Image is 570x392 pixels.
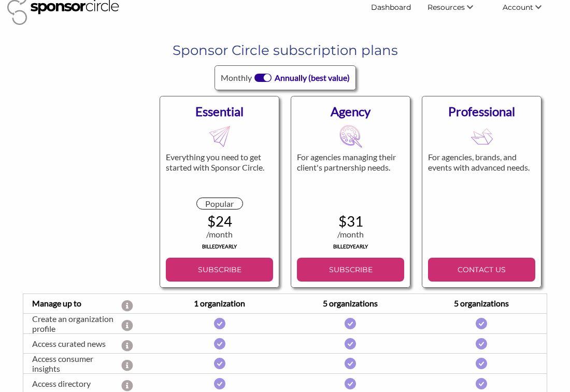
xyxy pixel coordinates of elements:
img: i [476,378,487,389]
div: Create an organization profile [23,314,121,333]
img: i [345,358,356,369]
div: Manage up to [23,297,121,310]
a: SUBSCRIBE [166,258,273,282]
div: For agencies, brands, and events with advanced needs. [428,152,535,198]
img: MDB8YWNjdF8xRVMyQnVKcDI4S0FlS2M5fGZsX2xpdmVfZ2hUeW9zQmppQkJrVklNa3k3WGg1bXBx00WCYLTg8d [208,125,231,148]
span: Resources [427,3,465,12]
img: i [214,378,225,389]
img: MDB8YWNjdF8xRVMyQnVKcDI4S0FlS2M5fGZsX2xpdmVfemZLY1VLQ1l3QUkzM2FycUE0M0ZwaXNX00M5cMylX0 [471,125,493,148]
img: i [214,338,225,349]
img: MDB8YWNjdF8xRVMyQnVKcDI4S0FlS2M5fGZsX2xpdmVfa1QzbGg0YzRNa2NWT1BDV21CQUZza1Zs0031E1MQed [339,125,362,148]
img: i [476,318,487,329]
a: CONTACT US [428,258,535,282]
img: i [345,318,356,329]
a: SUBSCRIBE [297,258,404,282]
span: /month [206,229,233,239]
div: Agency [297,102,404,121]
div: BILLED [166,242,273,251]
p: SUBSCRIBE [301,262,400,277]
div: $24 [166,214,273,229]
div: 1 organization [154,297,286,310]
div: $31 [297,214,404,229]
p: SUBSCRIBE [170,262,269,277]
span: Account [503,3,533,12]
div: 5 organizations [416,297,547,310]
span: /month [337,229,364,239]
div: Everything you need to get started with Sponsor Circle. [166,152,273,198]
img: i [214,358,225,369]
div: Essential [166,102,273,121]
div: Professional [428,102,535,121]
img: i [214,318,225,329]
img: i [476,338,487,349]
div: 5 organizations [285,297,416,310]
p: CONTACT US [432,262,531,277]
div: Monthly [221,72,252,84]
div: For agencies managing their client's partnership needs. [297,152,404,198]
div: BILLED [297,242,404,251]
img: i [476,358,487,369]
div: Access consumer insights [23,354,121,373]
h1: Sponsor Circle subscription plans [31,41,539,60]
span: YEARLY [350,243,368,249]
div: Annually (best value) [275,72,350,84]
div: Access directory [23,379,121,388]
span: YEARLY [219,243,237,249]
img: i [345,378,356,389]
div: Popular [196,198,243,210]
img: i [345,338,356,349]
div: Access curated news [23,339,121,348]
